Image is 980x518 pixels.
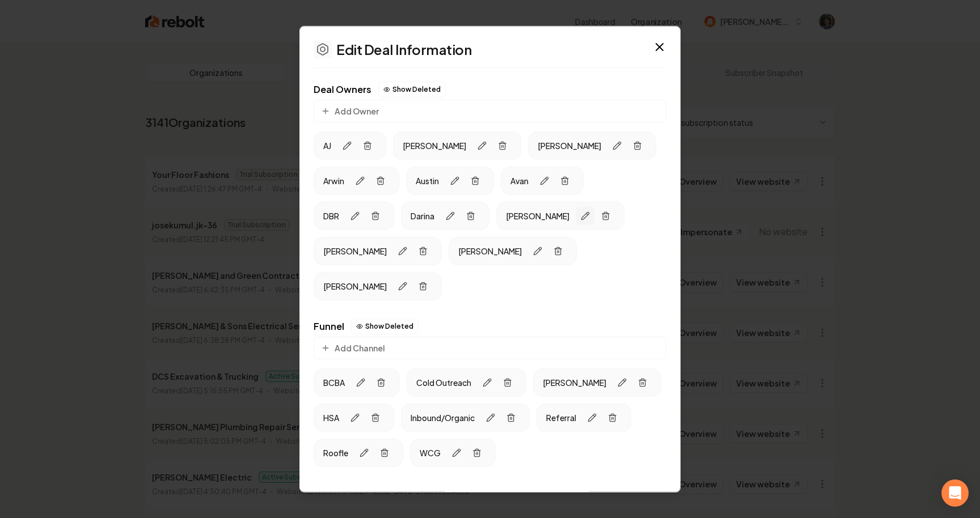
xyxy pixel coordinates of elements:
span: [PERSON_NAME] [323,281,394,292]
span: Cold Outreach [416,377,478,388]
span: Arwin [323,175,351,186]
h2: Edit Deal Information [336,43,472,56]
span: WCG [420,447,447,458]
span: AJ [323,140,338,151]
span: [PERSON_NAME] [538,140,608,151]
span: Darina [411,210,441,222]
span: HSA [323,412,346,423]
button: Add Owner [314,100,666,122]
span: [PERSON_NAME] [543,377,613,388]
span: Deal Owners [314,83,371,96]
button: Add Channel [314,337,666,359]
button: Show Deleted [351,319,419,334]
span: Avan [510,175,535,186]
span: Austin [416,175,446,186]
span: Inbound/Organic [411,412,481,423]
span: [PERSON_NAME] [403,140,473,151]
span: Funnel [314,320,344,333]
span: [PERSON_NAME] [458,245,529,257]
span: [PERSON_NAME] [506,210,576,222]
span: Referral [546,412,583,423]
span: DBR [323,210,346,222]
button: Show Deleted [378,82,446,97]
span: Roofle [323,447,355,458]
span: [PERSON_NAME] [323,245,394,257]
span: BCBA [323,377,352,388]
